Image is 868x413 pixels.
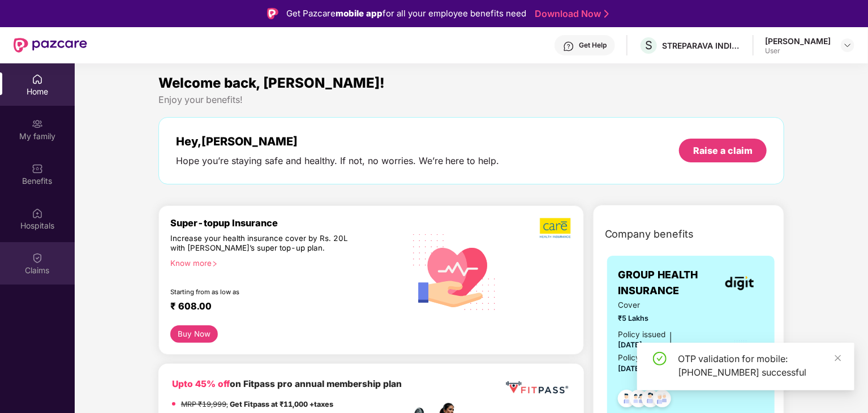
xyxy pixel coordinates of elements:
div: Super-topup Insurance [170,217,405,229]
span: ₹5 Lakhs [618,313,696,324]
img: svg+xml;base64,PHN2ZyBpZD0iRHJvcGRvd24tMzJ4MzIiIHhtbG5zPSJodHRwOi8vd3d3LnczLm9yZy8yMDAwL3N2ZyIgd2... [843,41,852,50]
div: STREPARAVA INDIA PRIVATE LIMITED [662,40,741,51]
span: Cover [618,299,696,311]
img: icon [711,339,748,377]
img: svg+xml;base64,PHN2ZyBpZD0iSG9tZSIgeG1sbnM9Imh0dHA6Ly93d3cudzMub3JnLzIwMDAvc3ZnIiB3aWR0aD0iMjAiIG... [32,74,43,85]
div: Policy issued [618,329,666,341]
del: MRP ₹19,999, [181,400,228,408]
div: Raise a claim [693,144,753,157]
div: Policy Expiry [618,352,665,364]
img: insurerLogo [725,276,754,290]
span: GROUP HEALTH INSURANCE [618,267,716,299]
span: [DATE] [618,364,643,373]
span: Welcome back, [PERSON_NAME]! [158,75,385,91]
img: svg+xml;base64,PHN2ZyB3aWR0aD0iMjAiIGhlaWdodD0iMjAiIHZpZXdCb3g9IjAgMCAyMCAyMCIgZmlsbD0ibm9uZSIgeG... [32,118,43,130]
img: b5dec4f62d2307b9de63beb79f102df3.png [540,217,572,239]
b: on Fitpass pro annual membership plan [172,378,402,389]
span: check-circle [653,352,667,365]
strong: Get Fitpass at ₹11,000 +taxes [230,400,333,408]
span: right [212,261,218,267]
span: Company benefits [605,226,694,242]
div: Hey, [PERSON_NAME] [176,135,500,148]
img: Stroke [604,8,609,20]
img: svg+xml;base64,PHN2ZyBpZD0iSG9zcGl0YWxzIiB4bWxucz0iaHR0cDovL3d3dy53My5vcmcvMjAwMC9zdmciIHdpZHRoPS... [32,208,43,219]
img: New Pazcare Logo [14,38,87,53]
span: [DATE] [618,341,643,349]
a: Download Now [535,8,605,20]
div: Starting from as low as [170,288,356,296]
div: Enjoy your benefits! [158,94,785,106]
b: Upto 45% off [172,378,230,389]
button: Buy Now [170,325,218,343]
div: Know more [170,259,398,266]
img: svg+xml;base64,PHN2ZyB4bWxucz0iaHR0cDovL3d3dy53My5vcmcvMjAwMC9zdmciIHhtbG5zOnhsaW5rPSJodHRwOi8vd3... [405,220,505,322]
strong: mobile app [336,8,383,19]
div: [PERSON_NAME] [765,36,831,46]
img: svg+xml;base64,PHN2ZyBpZD0iQ2xhaW0iIHhtbG5zPSJodHRwOi8vd3d3LnczLm9yZy8yMDAwL3N2ZyIgd2lkdGg9IjIwIi... [32,252,43,264]
div: Get Help [579,41,607,50]
span: close [834,354,842,362]
img: svg+xml;base64,PHN2ZyBpZD0iQmVuZWZpdHMiIHhtbG5zPSJodHRwOi8vd3d3LnczLm9yZy8yMDAwL3N2ZyIgd2lkdGg9Ij... [32,163,43,174]
div: Increase your health insurance cover by Rs. 20L with [PERSON_NAME]’s super top-up plan. [170,234,356,254]
img: fppp.png [504,377,570,398]
div: User [765,46,831,55]
div: Get Pazcare for all your employee benefits need [286,7,526,20]
div: OTP validation for mobile: [PHONE_NUMBER] successful [678,352,841,379]
span: S [645,38,652,52]
img: Logo [267,8,278,19]
div: ₹ 608.00 [170,300,393,314]
img: svg+xml;base64,PHN2ZyBpZD0iSGVscC0zMngzMiIgeG1sbnM9Imh0dHA6Ly93d3cudzMub3JnLzIwMDAvc3ZnIiB3aWR0aD... [563,41,574,52]
div: Hope you’re staying safe and healthy. If not, no worries. We’re here to help. [176,155,500,167]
